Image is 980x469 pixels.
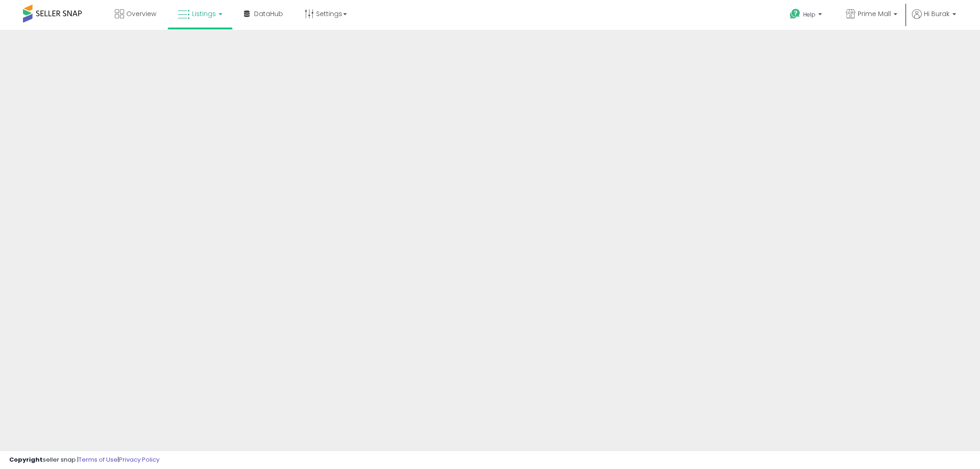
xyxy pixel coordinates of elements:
[789,8,801,20] i: Get Help
[803,11,816,18] span: Help
[782,1,831,30] a: Help
[858,9,891,18] span: Prime Mall
[254,9,283,18] span: DataHub
[192,9,216,18] span: Listings
[126,9,156,18] span: Overview
[912,9,956,30] a: Hi Burak
[924,9,950,18] span: Hi Burak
